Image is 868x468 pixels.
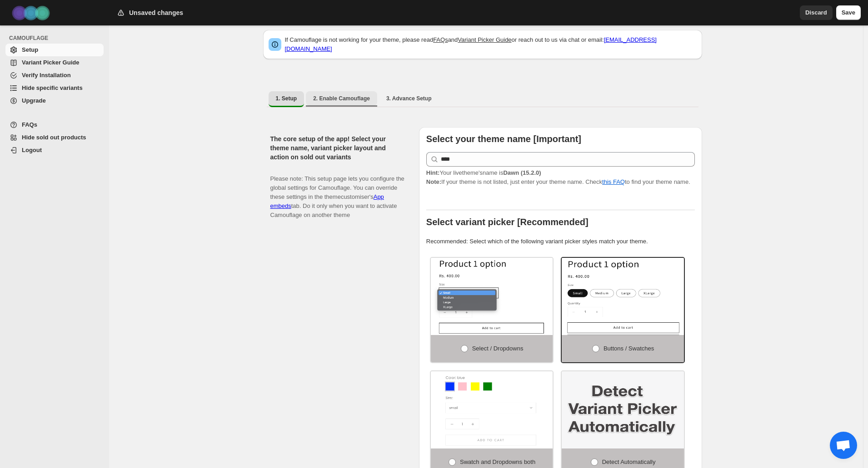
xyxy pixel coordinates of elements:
span: Detect Automatically [602,458,656,465]
strong: Hint: [426,169,440,176]
p: Please note: This setup page lets you configure the global settings for Camouflage. You can overr... [270,165,404,220]
img: Buttons / Swatches [562,258,684,335]
a: Open chat [830,432,857,459]
span: 1. Setup [276,95,297,102]
img: Swatch and Dropdowns both [431,371,553,448]
p: Recommended: Select which of the following variant picker styles match your theme. [426,237,695,246]
span: Hide sold out products [22,134,86,141]
strong: Dawn (15.2.0) [503,169,541,176]
a: this FAQ [602,178,625,185]
button: Save [836,5,861,20]
b: Select your theme name [Important] [426,134,581,144]
strong: Note: [426,178,441,185]
span: Your live theme's name is [426,169,541,176]
span: Discard [805,8,827,17]
a: Setup [5,44,104,56]
button: Discard [800,5,833,20]
span: Logout [22,147,42,153]
span: Variant Picker Guide [22,59,79,66]
p: If Camouflage is not working for your theme, please read and or reach out to us via chat or email: [285,35,697,54]
span: Hide specific variants [22,84,83,91]
a: Hide specific variants [5,82,104,94]
a: FAQs [5,118,104,131]
span: Verify Installation [22,72,71,79]
a: Verify Installation [5,69,104,82]
span: FAQs [22,121,37,128]
a: Upgrade [5,94,104,107]
span: 3. Advance Setup [386,95,432,102]
a: Logout [5,144,104,157]
span: Setup [22,46,38,53]
img: Detect Automatically [562,371,684,448]
span: 2. Enable Camouflage [313,95,370,102]
span: Select / Dropdowns [472,345,524,352]
span: Swatch and Dropdowns both [460,458,535,465]
a: Variant Picker Guide [458,36,511,43]
b: Select variant picker [Recommended] [426,217,589,227]
h2: The core setup of the app! Select your theme name, variant picker layout and action on sold out v... [270,134,404,162]
span: Upgrade [22,97,46,104]
a: FAQs [433,36,448,43]
a: Variant Picker Guide [5,56,104,69]
a: Hide sold out products [5,131,104,144]
h2: Unsaved changes [129,8,183,17]
p: If your theme is not listed, just enter your theme name. Check to find your theme name. [426,168,695,187]
span: CAMOUFLAGE [9,34,105,42]
span: Buttons / Swatches [604,345,654,352]
span: Save [842,8,855,17]
img: Select / Dropdowns [431,258,553,335]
